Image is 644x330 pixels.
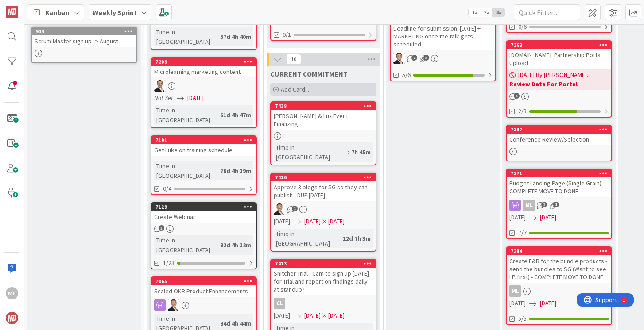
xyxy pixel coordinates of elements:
span: : [217,32,218,42]
input: Quick Filter... [514,4,580,20]
div: 7416 [271,173,376,181]
div: 7065Scaled OKR Product Enhancements [151,277,256,297]
span: 0/4 [163,184,171,193]
div: 7438 [271,102,376,110]
div: 7413 [275,261,376,267]
span: 10 [286,54,301,65]
div: 7371 [507,169,611,177]
div: 7416Approve 3 blogs for SG so they can publish - DUE [DATE] [271,173,376,201]
div: Scaled OKR Product Enhancements [151,285,256,297]
div: Speaking Opportunity PMI-SV - Deadline for submission: [DATE] + MARKETING once the talk gets sche... [391,7,495,50]
span: 3 [159,225,164,231]
a: 7387Conference Review/Selection [506,125,612,161]
a: 7384Create F&B for the bundle products - send the bundles to SG (Want to see LP first) - COMPLETE... [506,246,612,325]
div: [DATE] [328,311,345,320]
img: SL [168,299,179,311]
span: 0/1 [283,30,291,39]
div: [DOMAIN_NAME]: Partnership Portal Upload [507,49,611,69]
div: 84d 4h 44m [218,318,253,328]
div: 12d 7h 3m [341,234,373,243]
img: avatar [6,312,18,324]
div: 919Scrum Master sign up -> August [32,27,136,47]
div: Conference Review/Selection [507,134,611,145]
div: SL [151,299,256,311]
a: Speaking Opportunity PMI-SV - Deadline for submission: [DATE] + MARKETING once the talk gets sche... [390,6,496,81]
div: 7384Create F&B for the bundle products - send the bundles to SG (Want to see LP first) - COMPLETE... [507,247,611,283]
span: 2x [481,8,493,17]
div: 7191 [151,136,256,144]
div: Time in [GEOGRAPHIC_DATA] [154,105,217,125]
div: ML [507,200,611,211]
div: SL [151,80,256,92]
div: 7129 [151,203,256,211]
div: ML [507,285,611,297]
b: Weekly Sprint [93,8,137,17]
div: 82d 4h 32m [218,240,253,250]
span: [DATE] [304,311,321,320]
div: 7191Get Luke on training schedule [151,136,256,156]
a: 7371Budget Landing Page (Single Grain) - COMPLETE MOVE TO DONEML[DATE][DATE]7/7 [506,169,612,239]
span: : [217,240,218,250]
div: Create F&B for the bundle products - send the bundles to SG (Want to see LP first) - COMPLETE MOV... [507,255,611,283]
span: 1 [514,93,520,99]
span: [DATE] By [PERSON_NAME]... [518,70,591,80]
span: [DATE] [187,93,204,103]
a: 919Scrum Master sign up -> August [31,27,137,63]
span: 2/3 [518,107,527,116]
span: : [217,110,218,120]
div: Create Webinar [151,211,256,223]
div: 7363 [511,42,611,48]
span: [DATE] [540,299,556,308]
a: 7129Create WebinarTime in [GEOGRAPHIC_DATA]:82d 4h 32m1/23 [151,202,257,269]
div: 7413Snitcher Trial - Cam to sign up [DATE] for Trial and report on findings daily at standup? [271,260,376,295]
span: 1x [469,8,481,17]
img: SL [274,203,285,215]
div: ML [509,285,521,297]
div: ML [523,200,535,211]
div: 7438[PERSON_NAME] & Lux Event Finalizing [271,102,376,130]
i: Not Set [154,94,173,102]
span: 2 [541,202,547,207]
div: [DATE] [328,217,345,226]
span: : [217,166,218,176]
span: [DATE] [274,217,290,226]
span: 3 [423,55,429,61]
span: 2 [411,55,417,61]
div: 7387 [511,127,611,133]
div: Scrum Master sign up -> August [32,35,136,47]
span: 5/6 [402,70,411,80]
span: 5/5 [518,314,527,323]
img: Visit kanbanzone.com [6,6,18,18]
div: 7384 [511,248,611,254]
div: 7413 [271,260,376,268]
div: 7438 [275,103,376,109]
div: 7363[DOMAIN_NAME]: Partnership Portal Upload [507,41,611,69]
div: SL [391,53,495,64]
div: 7416 [275,174,376,180]
div: Get Luke on training schedule [151,144,256,156]
div: 7h 45m [349,147,373,157]
div: 7065 [155,278,256,284]
div: Time in [GEOGRAPHIC_DATA] [154,235,217,255]
a: 7191Get Luke on training scheduleTime in [GEOGRAPHIC_DATA]:76d 4h 39m0/4 [151,135,257,195]
div: 7129Create Webinar [151,203,256,223]
div: 7387Conference Review/Selection [507,126,611,145]
div: ML [6,287,18,299]
span: 7/7 [518,228,527,238]
div: CL [271,298,376,309]
div: 919 [36,28,136,35]
div: 7209Microlearning marketing content [151,58,256,77]
span: Kanban [45,7,70,18]
div: Time in [GEOGRAPHIC_DATA] [154,27,217,46]
div: [PERSON_NAME] & Lux Event Finalizing [271,110,376,130]
span: 1 [553,202,559,207]
div: 7387 [507,126,611,134]
div: Microlearning marketing content [151,66,256,77]
div: Approve 3 blogs for SG so they can publish - DUE [DATE] [271,181,376,201]
div: 919 [32,27,136,35]
div: 7371Budget Landing Page (Single Grain) - COMPLETE MOVE TO DONE [507,169,611,197]
div: 7209 [155,59,256,65]
span: [DATE] [274,311,290,320]
div: CL [274,298,285,309]
div: 1 [46,4,48,11]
